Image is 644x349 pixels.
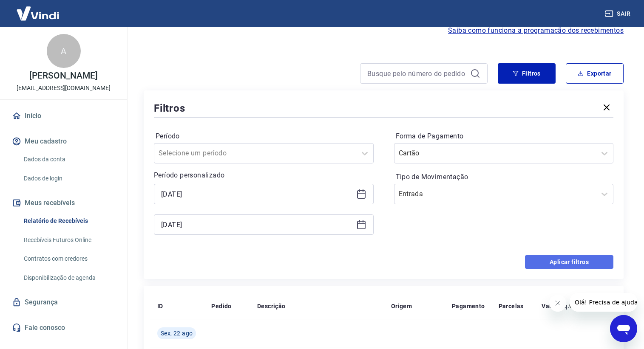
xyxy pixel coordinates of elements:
a: Saiba como funciona a programação dos recebimentos [448,25,624,36]
p: Origem [391,302,412,310]
a: Segurança [10,293,117,312]
span: Sex, 22 ago [161,329,193,338]
button: Meu cadastro [10,132,117,151]
a: Fale conosco [10,318,117,337]
p: Parcelas [499,302,524,310]
a: Dados da conta [20,151,117,168]
label: Tipo de Movimentação [396,172,612,182]
p: [PERSON_NAME] [29,71,97,80]
input: Data final [161,218,353,231]
button: Sair [603,6,634,22]
a: Contratos com credores [20,250,117,267]
button: Aplicar filtros [525,255,613,269]
iframe: Mensagem da empresa [570,293,637,312]
img: Vindi [10,0,65,26]
input: Busque pelo número do pedido [367,67,467,80]
iframe: Botão para abrir a janela de mensagens [610,315,637,342]
h5: Filtros [154,101,185,115]
input: Data inicial [161,188,353,200]
p: [EMAIL_ADDRESS][DOMAIN_NAME] [17,84,111,93]
div: A [47,34,81,68]
a: Relatório de Recebíveis [20,212,117,230]
label: Forma de Pagamento [396,131,612,141]
p: Valor Líq. [542,302,569,310]
button: Meus recebíveis [10,194,117,212]
iframe: Fechar mensagem [549,295,566,312]
a: Dados de login [20,170,117,187]
p: Descrição [257,302,286,310]
label: Período [156,131,372,141]
a: Início [10,107,117,125]
span: Olá! Precisa de ajuda? [5,6,71,13]
p: Pagamento [452,302,485,310]
button: Exportar [566,63,624,84]
button: Filtros [498,63,556,84]
a: Recebíveis Futuros Online [20,231,117,249]
p: Pedido [211,302,231,310]
p: ID [157,302,163,310]
a: Disponibilização de agenda [20,269,117,287]
p: Período personalizado [154,170,374,180]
